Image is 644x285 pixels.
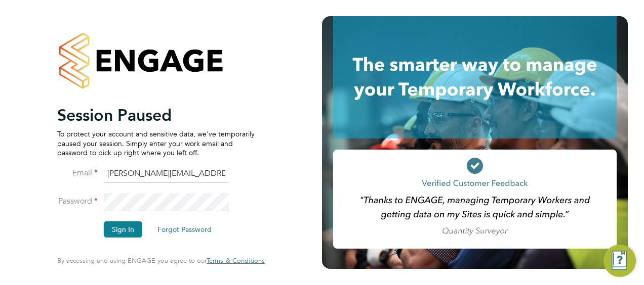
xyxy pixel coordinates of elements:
a: Terms & Conditions [207,257,265,265]
button: Sign In [104,221,142,238]
button: Forgot Password [149,221,220,238]
label: Password [57,196,98,207]
label: Email [57,168,98,178]
input: Enter your work email... [104,165,229,183]
span: By accessing and using ENGAGE you agree to our [57,256,265,265]
h2: Session Paused [57,105,255,125]
p: To protect your account and sensitive data, we've temporarily paused your session. Simply enter y... [57,129,255,157]
span: Terms & Conditions [207,256,265,265]
button: Engage Resource Center [603,245,636,277]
